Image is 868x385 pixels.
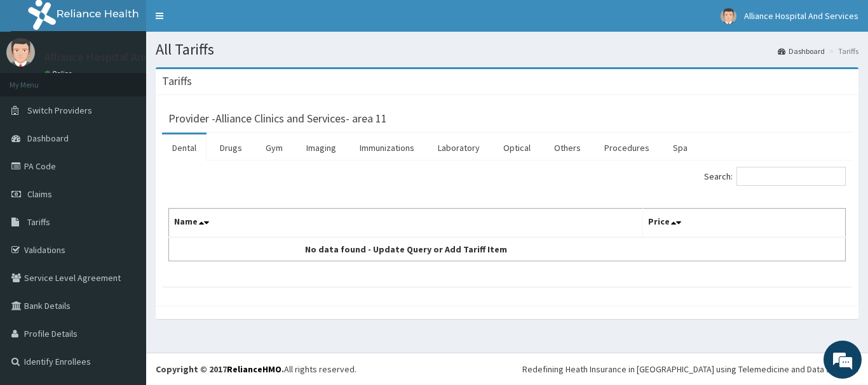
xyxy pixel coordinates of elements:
[349,134,424,161] a: Immunizations
[44,51,194,63] p: Alliance Hospital And Services
[522,363,858,375] div: Redefining Heath Insurance in [GEOGRAPHIC_DATA] using Telemedicine and Data Science!
[704,167,846,186] label: Search:
[6,38,35,67] img: User Image
[255,134,293,161] a: Gym
[27,133,69,144] span: Dashboard
[162,75,192,87] h3: Tariffs
[168,113,387,124] h3: Provider - Alliance Clinics and Services- area 11
[156,41,858,58] h1: All Tariffs
[594,134,660,161] a: Procedures
[169,209,643,238] th: Name
[44,69,75,78] a: Online
[428,134,490,161] a: Laboratory
[744,10,858,22] span: Alliance Hospital And Services
[27,188,52,200] span: Claims
[663,134,698,161] a: Spa
[736,167,846,186] input: Search:
[162,134,207,161] a: Dental
[544,134,591,161] a: Others
[721,8,736,24] img: User Image
[169,237,643,261] td: No data found - Update Query or Add Tariff Item
[227,363,281,375] a: RelianceHMO
[146,353,868,385] footer: All rights reserved.
[493,134,541,161] a: Optical
[296,134,346,161] a: Imaging
[27,105,92,116] span: Switch Providers
[210,134,252,161] a: Drugs
[156,363,284,375] strong: Copyright © 2017 .
[778,46,825,56] a: Dashboard
[642,209,846,238] th: Price
[826,46,858,56] li: Tariffs
[27,216,50,228] span: Tariffs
